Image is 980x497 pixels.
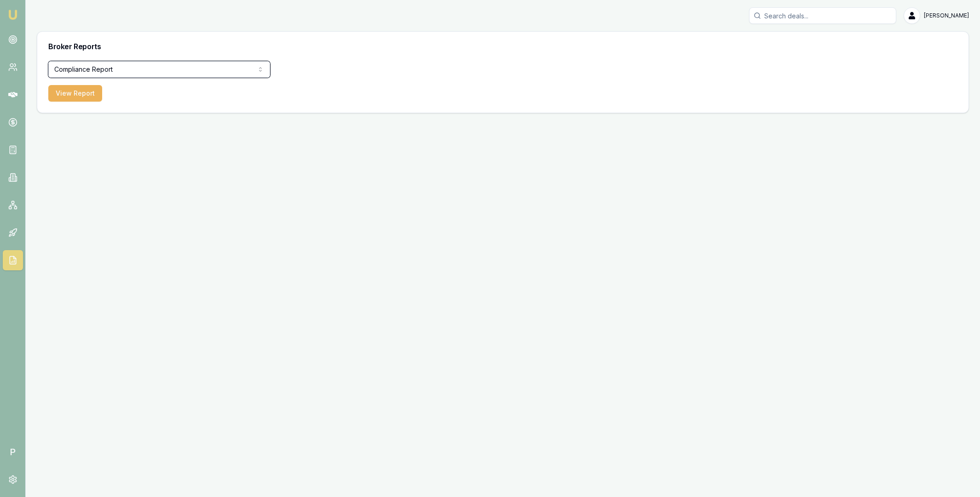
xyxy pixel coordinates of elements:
[48,43,957,50] h3: Broker Reports
[48,85,102,102] button: View Report
[924,12,969,19] span: [PERSON_NAME]
[7,9,18,20] img: emu-icon-u.png
[749,7,896,24] input: Search deals
[3,442,23,462] span: P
